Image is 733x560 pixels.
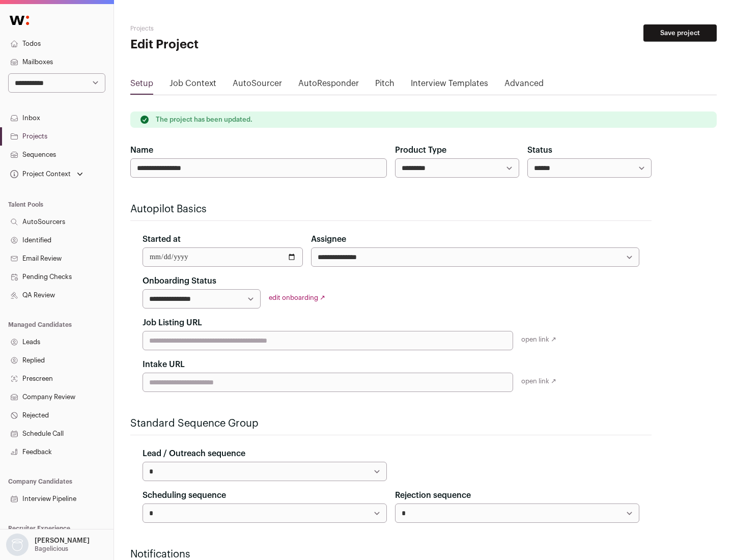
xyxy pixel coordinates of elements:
a: Interview Templates [411,77,488,94]
p: Bagelicious [35,545,68,553]
p: The project has been updated. [156,116,252,124]
label: Job Listing URL [143,317,202,329]
label: Lead / Outreach sequence [143,447,245,460]
label: Product Type [395,144,446,156]
label: Scheduling sequence [143,489,226,501]
label: Started at [143,233,181,245]
a: Pitch [375,77,394,94]
p: [PERSON_NAME] [35,537,90,545]
h2: Projects [130,24,326,33]
a: AutoSourcer [233,77,282,94]
a: Job Context [170,77,216,94]
a: edit onboarding ↗ [269,294,325,301]
h2: Standard Sequence Group [130,416,652,431]
img: nopic.png [6,534,29,556]
img: Wellfound [4,10,35,31]
label: Status [527,144,552,156]
a: Setup [130,77,153,94]
button: Open dropdown [4,534,92,556]
h1: Edit Project [130,37,326,53]
button: Save project [643,24,717,42]
label: Intake URL [143,358,185,371]
label: Onboarding Status [143,275,216,287]
a: Advanced [504,77,544,94]
button: Open dropdown [8,167,85,181]
a: AutoResponder [298,77,359,94]
label: Name [130,144,153,156]
label: Assignee [311,233,346,245]
label: Rejection sequence [395,489,471,501]
div: Project Context [8,170,71,178]
h2: Autopilot Basics [130,202,652,216]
